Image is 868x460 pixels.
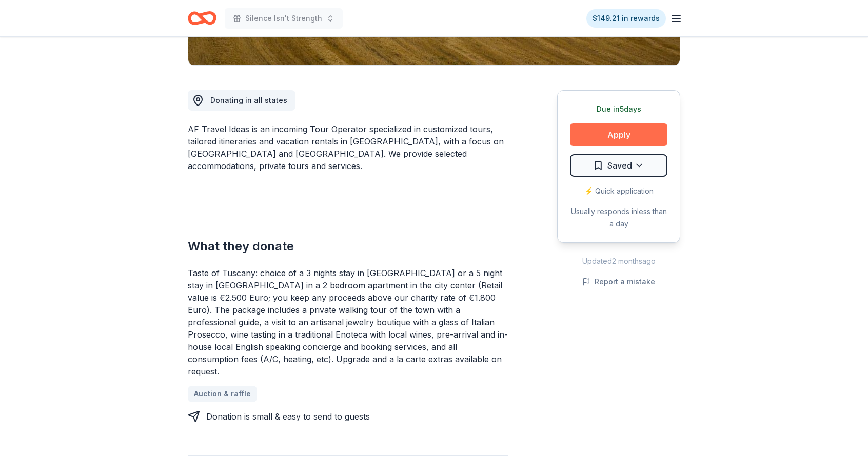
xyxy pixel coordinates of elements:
[557,255,680,267] div: Updated 2 months ago
[570,154,667,177] button: Saved
[570,205,667,230] div: Usually responds in less than a day
[570,103,667,115] div: Due in 5 days
[188,267,508,378] div: Taste of Tuscany: choice of a 3 nights stay in [GEOGRAPHIC_DATA] or a 5 night stay in [GEOGRAPHIC...
[570,123,667,146] button: Apply
[210,96,287,104] span: Donating in all states
[586,9,666,28] a: $149.21 in rewards
[188,238,508,255] h2: What they donate
[570,185,667,197] div: ⚡️ Quick application
[225,8,343,29] button: Silence Isn't Strength
[188,123,508,172] div: AF Travel Ideas is an incoming Tour Operator specialized in customized tours, tailored itinerarie...
[206,410,370,423] div: Donation is small & easy to send to guests
[582,276,655,288] button: Report a mistake
[188,6,216,30] a: Home
[607,159,632,172] span: Saved
[245,12,322,25] span: Silence Isn't Strength
[188,386,257,402] a: Auction & raffle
